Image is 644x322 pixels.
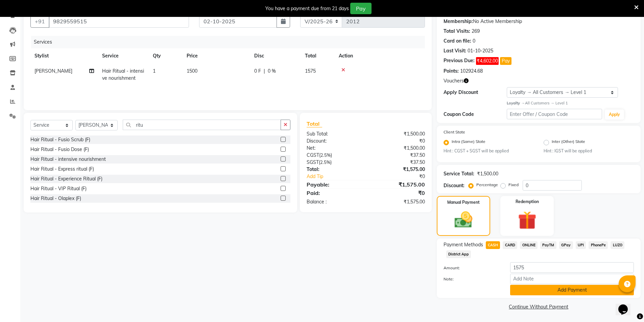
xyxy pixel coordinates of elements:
img: _cash.svg [449,209,478,230]
span: LUZO [611,241,624,249]
div: ₹1,575.00 [366,198,430,205]
div: 269 [472,28,480,35]
div: ₹1,575.00 [366,166,430,173]
div: 102924.68 [460,68,483,75]
input: Enter Offer / Coupon Code [507,109,602,119]
strong: Loyalty → [507,101,525,105]
input: Search by Name/Mobile/Email/Code [49,15,189,28]
div: 01-10-2025 [468,47,493,54]
small: Hint : CGST + SGST will be applied [444,148,534,154]
img: _gift.svg [512,209,542,232]
span: Hair Ritual - intensive nourishment [102,68,144,81]
th: Action [335,48,425,64]
button: Pay [500,57,511,65]
span: | [264,68,265,75]
div: Hair Ritual - Experience Ritual (F) [30,175,102,182]
span: 1 [153,68,156,74]
span: SGST [307,159,319,165]
div: Discount: [444,182,464,189]
div: You have a payment due from 21 days [265,5,349,12]
div: ₹1,500.00 [366,145,430,152]
div: ₹0 [366,189,430,197]
input: Add Note [510,274,634,284]
div: No Active Membership [444,18,634,25]
div: Discount: [302,138,366,145]
div: Card on file: [444,38,471,45]
div: Hair Ritual - VIP Ritual (F) [30,185,87,192]
iframe: chat widget [616,295,637,315]
button: Add Payment [510,285,634,295]
div: Net: [302,145,366,152]
span: 0 % [268,68,276,75]
div: Hair Ritual - Fusio Scrub (F) [30,136,90,143]
div: ₹1,500.00 [366,130,430,138]
label: Note: [438,276,505,282]
th: Disc [250,48,301,64]
div: Service Total: [444,170,474,177]
span: CARD [503,241,517,249]
span: ONLINE [520,241,538,249]
input: Search or Scan [123,120,281,130]
div: ( ) [302,159,366,166]
span: 1575 [305,68,316,74]
div: 0 [473,38,475,45]
div: Hair Ritual - Olaplex (F) [30,195,81,202]
label: Manual Payment [447,199,480,205]
input: Amount [510,262,634,273]
span: District App [446,250,471,258]
th: Qty [149,48,183,64]
div: ( ) [302,152,366,159]
span: CGST [307,152,319,158]
div: ₹0 [366,138,430,145]
div: Hair Ritual - Express ritual (F) [30,166,94,173]
span: ₹4,602.00 [476,57,499,65]
span: UPI [576,241,586,249]
label: Intra (Same) State [452,139,485,147]
th: Service [98,48,149,64]
span: CASH [486,241,500,249]
div: Apply Discount [444,89,507,96]
span: 0 F [254,68,261,75]
button: Pay [350,3,372,14]
small: Hint : IGST will be applied [544,148,634,154]
div: Coupon Code [444,111,507,118]
span: PayTM [540,241,556,249]
label: Amount: [438,265,505,271]
label: Inter (Other) State [552,139,585,147]
a: Add Tip [302,173,376,180]
div: Payable: [302,180,366,189]
span: 2.5% [320,152,331,158]
div: Last Visit: [444,47,466,54]
div: Previous Due: [444,57,475,65]
button: Apply [605,109,624,120]
span: [PERSON_NAME] [34,68,72,74]
div: Total: [302,166,366,173]
div: Hair Ritual - intensive nourishment [30,156,106,163]
label: Percentage [476,182,498,188]
div: ₹0 [377,173,430,180]
span: 2.5% [320,159,330,165]
label: Fixed [508,182,519,188]
span: PhonePe [589,241,608,249]
div: Total Visits: [444,28,470,35]
div: ₹1,500.00 [477,170,498,177]
div: Membership: [444,18,473,25]
div: ₹37.50 [366,152,430,159]
div: Sub Total: [302,130,366,138]
div: All Customers → Level 1 [507,100,634,106]
th: Stylist [30,48,98,64]
th: Price [183,48,250,64]
a: Continue Without Payment [438,303,639,311]
div: Points: [444,68,459,75]
div: Services [31,36,430,48]
div: ₹1,575.00 [366,180,430,189]
div: Balance : [302,198,366,205]
div: Paid: [302,189,366,197]
span: GPay [559,241,573,249]
div: Hair Ritual - Fusio Dose (F) [30,146,89,153]
label: Client State [444,129,465,135]
span: 1500 [187,68,197,74]
div: ₹37.50 [366,159,430,166]
span: Total [307,120,322,127]
th: Total [301,48,335,64]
